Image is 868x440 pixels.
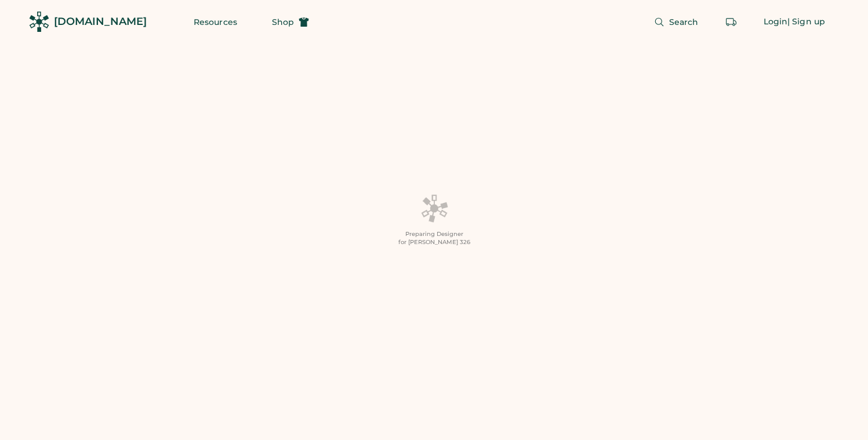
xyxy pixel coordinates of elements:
[398,230,470,246] div: Preparing Designer for [PERSON_NAME] 326
[180,10,251,34] button: Resources
[258,10,323,34] button: Shop
[813,388,863,438] iframe: Front Chat
[420,194,448,223] img: Platens-Black-Loader-Spin-rich%20black.webp
[29,12,49,32] img: Rendered Logo - Screens
[787,16,825,28] div: | Sign up
[669,18,699,26] span: Search
[720,10,743,34] button: Retrieve an order
[640,10,713,34] button: Search
[764,16,788,28] div: Login
[54,14,147,29] div: [DOMAIN_NAME]
[272,18,294,26] span: Shop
